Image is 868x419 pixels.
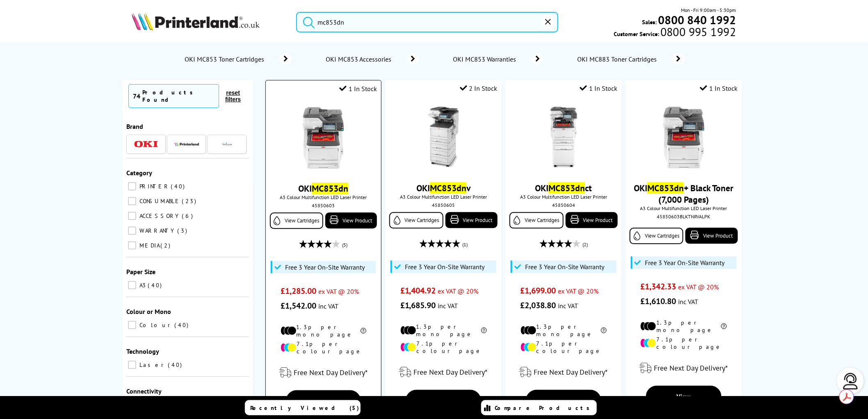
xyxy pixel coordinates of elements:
[126,307,171,316] span: Colour or Mono
[133,92,140,100] span: 74
[438,302,458,310] span: inc VAT
[272,202,375,208] div: 45850603
[270,213,323,229] a: View Cartridges
[654,363,728,373] span: Free Next Day Delivery*
[391,202,495,208] div: 45850605
[148,282,164,289] span: 40
[640,281,676,292] span: £1,342.33
[521,300,556,311] span: £2,038.80
[177,227,189,234] span: 3
[509,194,617,200] span: A3 Colour Multifunction LED Laser Printer
[389,194,497,200] span: A3 Colour Multifunction LED Laser Printer
[416,182,471,194] a: OKIMC853dnv
[128,241,136,250] input: MEDIA 2
[630,205,738,211] span: A3 Colour Multifunction LED Laser Printer
[292,107,354,169] img: OKI-MC853-Front-Small.jpg
[632,213,736,220] div: 45850603BLKTNRVALPK
[342,237,347,253] span: (5)
[312,183,348,194] mark: MC853dn
[183,55,267,63] span: OKI MC853 Toner Cartridges
[576,55,660,63] span: OKI MC883 Toner Cartridges
[558,302,578,310] span: inc VAT
[137,212,181,220] span: ACCESSORY
[126,169,152,177] span: Category
[400,340,487,355] li: 7.1p per colour page
[653,107,715,168] img: OKI-MC853-Front-Small.jpg
[533,107,594,168] img: OKI-MC853dnct-Front-Small.jpg
[281,340,366,355] li: 7.1p per colour page
[318,287,359,295] span: ex VAT @ 20%
[646,386,722,407] a: View
[294,368,368,377] span: Free Next Day Delivery*
[462,237,468,252] span: (1)
[128,281,136,289] input: A3 40
[460,84,498,92] div: 2 In Stock
[645,259,725,267] span: Free 3 Year On-Site Warranty
[339,85,377,93] div: 1 In Stock
[438,287,479,295] span: ex VAT @ 20%
[630,357,738,380] div: modal_delivery
[132,12,260,30] img: Printerland Logo
[521,323,607,338] li: 1.3p per mono page
[128,321,136,329] input: Colour 40
[325,213,377,229] a: View Product
[558,287,599,295] span: ex VAT @ 20%
[452,53,544,65] a: OKI MC853 Warranties
[389,212,443,229] a: View Cartridges
[659,28,736,36] span: 0800 995 1992
[843,373,859,389] img: user-headset-light.svg
[245,400,361,415] a: Recently Viewed (5)
[566,212,618,228] a: View Product
[270,194,377,200] span: A3 Colour Multifunction LED Laser Printer
[182,212,195,220] span: 6
[657,16,736,24] a: 0800 840 1992
[183,53,292,65] a: OKI MC853 Toner Cartridges
[137,227,176,234] span: WARRANTY
[700,84,738,92] div: 1 In Stock
[582,237,588,252] span: (2)
[128,197,136,205] input: CONSUMABLE 23
[128,212,136,220] input: ACCESSORY 6
[222,139,232,149] img: Navigator
[182,197,198,205] span: 23
[430,182,466,194] mark: MC853dn
[160,242,172,249] span: 2
[512,202,615,208] div: 45850604
[126,268,155,276] span: Paper Size
[324,55,395,63] span: OKI MC853 Accessories
[634,182,733,205] a: OKIMC853dn+ Black Toner (7,000 Pages)
[126,122,143,131] span: Brand
[495,404,594,412] span: Compare Products
[137,242,160,249] span: MEDIA
[526,390,601,411] a: View
[296,12,558,32] input: Search p
[414,367,488,377] span: Free Next Day Delivery*
[389,361,497,384] div: modal_delivery
[142,89,215,103] div: Products Found
[677,392,691,401] span: View
[137,197,181,205] span: CONSUMABLE
[580,84,618,92] div: 1 In Stock
[413,107,474,168] img: oki-mc853dnv-left-small.jpg
[171,183,187,190] span: 40
[509,361,617,384] div: modal_delivery
[685,228,738,244] a: View Product
[285,263,365,271] span: Free 3 Year On-Site Warranty
[137,361,167,369] span: Laser
[548,182,585,194] mark: MC853dn
[128,227,136,235] input: WARRANTY 3
[681,6,736,14] span: Mon - Fri 9:00am - 5:30pm
[324,53,419,65] a: OKI MC853 Accessories
[640,296,676,307] span: £1,610.80
[405,263,484,271] span: Free 3 Year On-Site Warranty
[168,361,184,369] span: 40
[525,263,605,271] span: Free 3 Year On-Site Warranty
[219,89,247,103] button: reset filters
[400,300,436,311] span: £1,685.90
[614,28,736,38] span: Customer Service:
[286,390,361,412] a: View
[452,55,520,63] span: OKI MC853 Warranties
[630,228,683,244] a: View Cartridges
[128,361,136,369] input: Laser 40
[642,18,657,26] span: Sales:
